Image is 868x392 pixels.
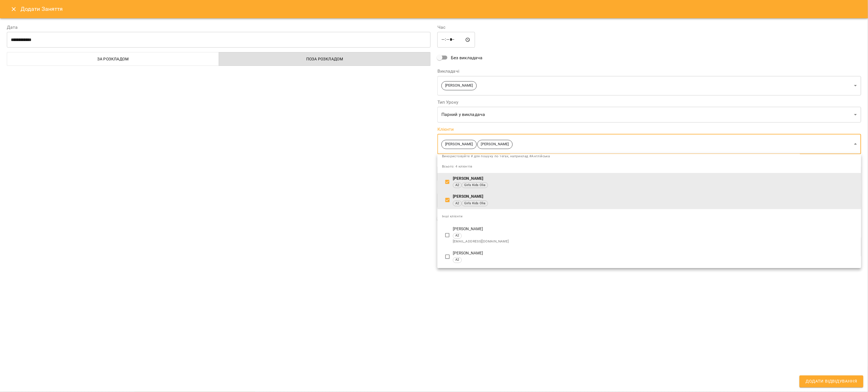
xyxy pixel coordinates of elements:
[462,201,488,206] span: Girls Kids Olia
[442,164,472,168] span: Всього: 4 клієнтів
[453,176,857,181] p: [PERSON_NAME]
[453,233,461,238] span: A2
[453,250,857,256] p: [PERSON_NAME]
[442,214,463,218] span: Інші клієнти
[453,226,857,232] p: [PERSON_NAME]
[453,239,857,244] span: [EMAIL_ADDRESS][DOMAIN_NAME]
[453,183,461,188] span: A2
[462,183,488,188] span: Girls Kids Olia
[442,154,857,159] span: Використовуйте # для пошуку по тегах, наприклад #Англійська
[453,258,461,262] span: A2
[453,201,461,206] span: A2
[453,194,857,199] p: [PERSON_NAME]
